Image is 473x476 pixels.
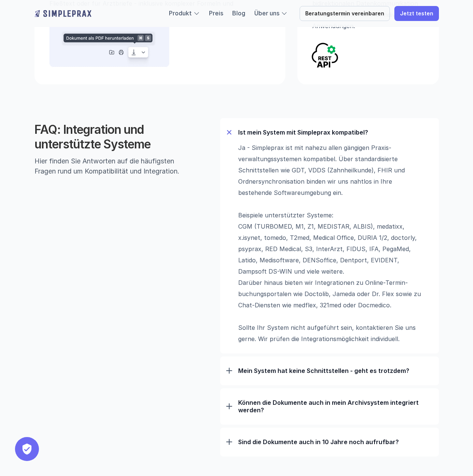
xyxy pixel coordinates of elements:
p: Jetzt testen [400,10,433,17]
a: Produkt [169,9,192,17]
p: Ist mein System mit Simpleprax kompatibel? [238,129,433,136]
p: Ja - Simpleprax ist mit nahezu allen gängigen Praxis­verwaltungs­systemen kompatibel. Über standa... [238,142,425,344]
a: Blog [232,9,245,17]
p: Hier finden Sie Antworten auf die häufigsten Fragen rund um Kompatibilität und Integration. [34,156,196,176]
h2: FAQ: Integration und unterstützte Systeme [34,123,196,151]
img: Grafikausschnit aus der Anwendung, die das Herunterladen in verschiedenen Dateiformaten zeigt [49,21,169,69]
a: Preis [209,9,223,17]
p: Können die Dokumente auch in mein Archivsystem integriert werden? [238,399,433,414]
p: Beratungstermin vereinbaren [305,10,384,17]
a: Jetzt testen [394,6,439,21]
a: Über uns [254,9,279,17]
p: Mein System hat keine Schnittstellen - geht es trotzdem? [238,367,433,374]
p: Sind die Dokumente auch in 10 Jahre noch aufrufbar? [238,438,433,446]
a: Beratungstermin vereinbaren [300,6,390,21]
